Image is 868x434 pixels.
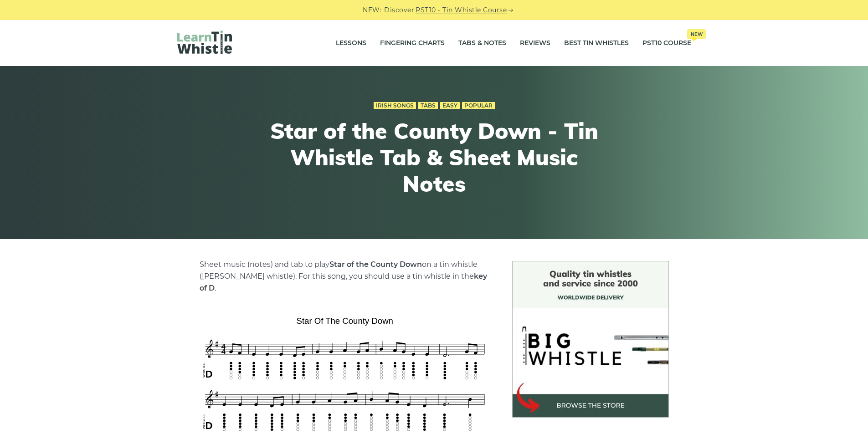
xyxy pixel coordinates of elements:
[329,260,422,269] strong: Star of the County Down
[564,32,629,55] a: Best Tin Whistles
[200,272,487,292] strong: key of D
[177,31,232,54] img: LearnTinWhistle.com
[374,102,416,109] a: Irish Songs
[380,32,445,55] a: Fingering Charts
[267,118,602,197] h1: Star of the County Down - Tin Whistle Tab & Sheet Music Notes
[642,32,691,55] a: PST10 CourseNew
[458,32,506,55] a: Tabs & Notes
[336,32,366,55] a: Lessons
[687,29,706,39] span: New
[512,261,669,418] img: BigWhistle Tin Whistle Store
[200,259,490,294] p: Sheet music (notes) and tab to play on a tin whistle ([PERSON_NAME] whistle). For this song, you ...
[440,102,460,109] a: Easy
[418,102,438,109] a: Tabs
[462,102,495,109] a: Popular
[520,32,550,55] a: Reviews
